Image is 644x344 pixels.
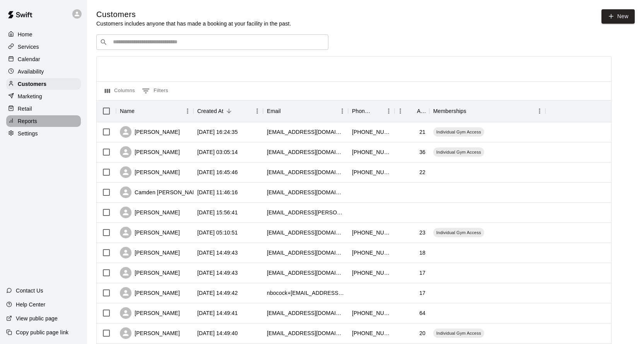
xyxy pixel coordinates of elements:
[419,309,425,317] div: 64
[352,100,372,122] div: Phone Number
[197,249,238,257] div: 2025-08-21 14:49:43
[267,168,344,176] div: bhuntervonzelowitz@gmail.com
[534,105,545,117] button: Menu
[120,287,180,299] div: [PERSON_NAME]
[120,247,180,258] div: [PERSON_NAME]
[140,85,170,97] button: Show filters
[18,92,42,100] p: Marketing
[120,207,180,218] div: [PERSON_NAME]
[352,128,391,136] div: +15404949375
[16,287,43,294] p: Contact Us
[267,329,344,337] div: twpeters54@gmail.com
[18,105,32,113] p: Retail
[395,105,406,117] button: Menu
[197,269,238,277] div: 2025-08-21 14:49:43
[18,68,44,75] p: Availability
[6,41,81,53] a: Services
[263,100,348,122] div: Email
[16,315,58,322] p: View public page
[267,249,344,257] div: zaneblawson@gmail.com
[120,100,135,122] div: Name
[197,229,238,236] div: 2025-08-29 05:10:51
[419,148,425,156] div: 36
[419,128,425,136] div: 21
[120,327,180,339] div: [PERSON_NAME]
[197,128,238,136] div: 2025-09-18 16:24:35
[267,309,344,317] div: smlegodluvsu@aol.com
[16,329,68,336] p: Copy public page link
[18,80,46,88] p: Customers
[352,148,391,156] div: +15408927752
[197,188,238,196] div: 2025-09-14 11:46:16
[197,289,238,297] div: 2025-08-21 14:49:42
[419,168,425,176] div: 22
[197,100,224,122] div: Created At
[267,188,344,196] div: camdenfreeland1@icloud.com
[6,103,81,115] a: Retail
[281,106,292,116] button: Sort
[197,209,238,216] div: 2025-08-31 15:56:41
[433,127,484,137] div: Individual Gym Access
[433,229,484,236] span: Individual Gym Access
[267,229,344,236] div: kalebcrawford645@gmail.com
[251,105,263,117] button: Menu
[18,31,32,38] p: Home
[18,130,38,137] p: Settings
[466,106,477,116] button: Sort
[96,20,291,27] p: Customers includes anyone that has made a booking at your facility in the past.
[433,129,484,135] span: Individual Gym Access
[267,128,344,136] div: joshuaprillaman999000101@gmail.com
[337,105,348,117] button: Menu
[120,126,180,138] div: [PERSON_NAME]
[352,229,391,236] div: +15405198332
[433,149,484,155] span: Individual Gym Access
[6,115,81,127] div: Reports
[103,85,137,97] button: Select columns
[6,53,81,65] a: Calendar
[6,91,81,102] a: Marketing
[267,148,344,156] div: croatnsensatn89@gmail.com
[372,106,383,116] button: Sort
[120,307,180,319] div: [PERSON_NAME]
[197,309,238,317] div: 2025-08-21 14:49:41
[433,329,484,338] div: Individual Gym Access
[601,9,635,24] a: New
[419,249,425,257] div: 18
[120,227,180,238] div: [PERSON_NAME]
[197,168,238,176] div: 2025-09-17 16:45:46
[352,309,391,317] div: +15405411900
[96,34,328,50] div: Search customers by name or email
[419,269,425,277] div: 17
[182,105,193,117] button: Menu
[18,43,39,51] p: Services
[120,146,180,158] div: [PERSON_NAME]
[433,100,466,122] div: Memberships
[419,289,425,297] div: 17
[352,249,391,257] div: +15407626000
[6,66,81,77] a: Availability
[16,301,45,308] p: Help Center
[267,100,281,122] div: Email
[429,100,545,122] div: Memberships
[135,106,145,116] button: Sort
[193,100,263,122] div: Created At
[417,100,425,122] div: Age
[18,55,40,63] p: Calendar
[120,267,180,279] div: [PERSON_NAME]
[6,78,81,90] div: Customers
[352,329,391,337] div: +15406137671
[352,168,391,176] div: +16094808999
[352,269,391,277] div: +15402007112
[419,329,425,337] div: 20
[433,228,484,237] div: Individual Gym Access
[6,128,81,139] a: Settings
[267,209,344,216] div: robinleonard@cox.net
[6,29,81,40] a: Home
